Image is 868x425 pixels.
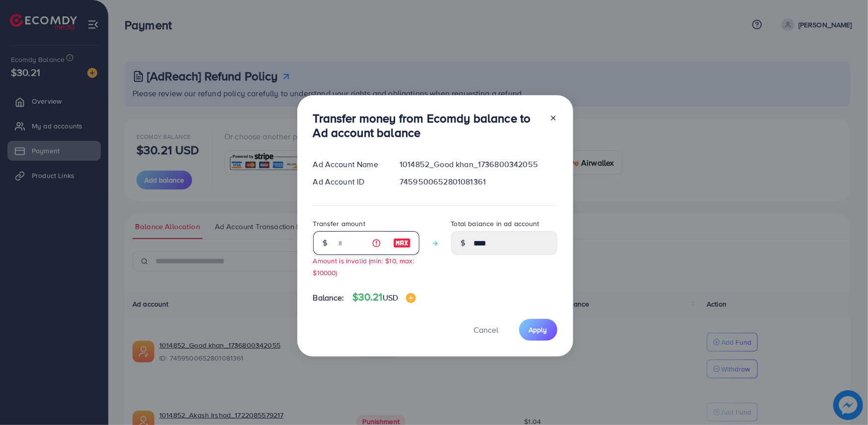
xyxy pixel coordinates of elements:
[305,159,392,170] div: Ad Account Name
[406,293,416,303] img: image
[393,237,411,249] img: image
[451,219,539,229] label: Total balance in ad account
[462,319,511,340] button: Cancel
[313,292,344,304] span: Balance:
[383,292,398,303] span: USD
[529,325,547,335] span: Apply
[392,176,565,187] div: 7459500652801081361
[474,324,499,335] span: Cancel
[519,319,557,340] button: Apply
[313,256,414,277] small: Amount is invalid (min: $10, max: $10000)
[313,219,365,229] label: Transfer amount
[313,111,541,140] h3: Transfer money from Ecomdy balance to Ad account balance
[305,176,392,187] div: Ad Account ID
[392,159,565,170] div: 1014852_Good khan_1736800342055
[352,291,416,304] h4: $30.21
